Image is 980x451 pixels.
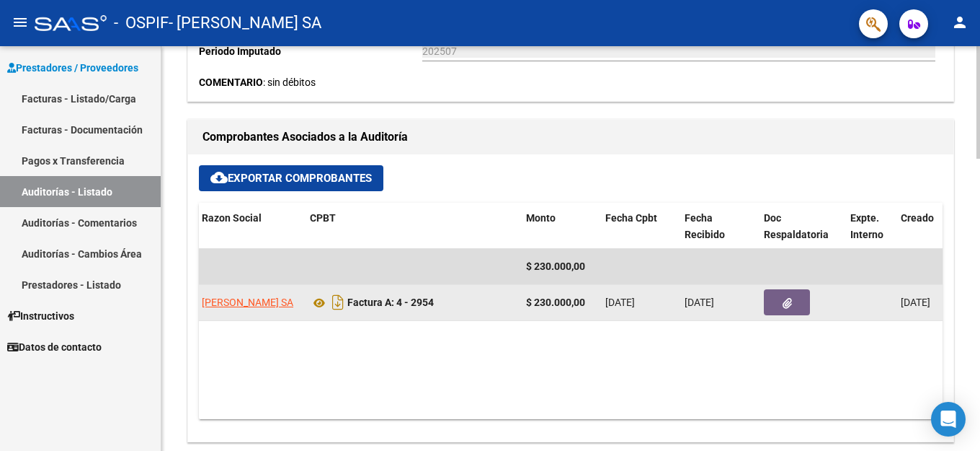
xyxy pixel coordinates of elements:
datatable-header-cell: Fecha Recibido [679,203,758,250]
span: Instructivos [7,308,74,324]
datatable-header-cell: Monto [520,203,600,250]
span: : sin débitos [199,76,316,88]
mat-icon: menu [12,14,29,31]
span: Expte. Interno [850,212,883,240]
datatable-header-cell: Doc Respaldatoria [758,203,845,250]
datatable-header-cell: Expte. Interno [845,203,895,250]
span: - [PERSON_NAME] SA [169,7,321,39]
span: Fecha Cpbt [605,212,657,224]
span: Exportar Comprobantes [210,172,372,185]
strong: COMENTARIO [199,76,263,88]
span: Datos de contacto [7,339,102,355]
span: [DATE] [901,297,930,308]
button: Exportar Comprobantes [199,165,383,191]
span: [PERSON_NAME] SA [202,297,293,308]
datatable-header-cell: CPBT [304,203,520,250]
p: Periodo Imputado [199,43,422,59]
span: [DATE] [605,297,635,308]
h1: Comprobantes Asociados a la Auditoría [202,126,939,149]
span: $ 230.000,00 [526,260,585,272]
mat-icon: cloud_download [210,169,228,186]
span: Fecha Recibido [685,212,725,240]
span: Doc Respaldatoria [764,212,829,240]
div: Open Intercom Messenger [931,402,966,437]
strong: Factura A: 4 - 2954 [347,297,434,309]
span: Monto [526,212,556,224]
span: Prestadores / Proveedores [7,60,138,76]
span: Creado [901,212,934,224]
span: [DATE] [685,297,714,308]
span: - OSPIF [114,7,169,39]
datatable-header-cell: Razon Social [196,203,304,250]
i: Descargar documento [329,291,347,314]
mat-icon: person [951,14,968,31]
span: Razon Social [202,212,262,224]
span: CPBT [310,212,336,224]
strong: $ 230.000,00 [526,297,585,308]
datatable-header-cell: Fecha Cpbt [600,203,679,250]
